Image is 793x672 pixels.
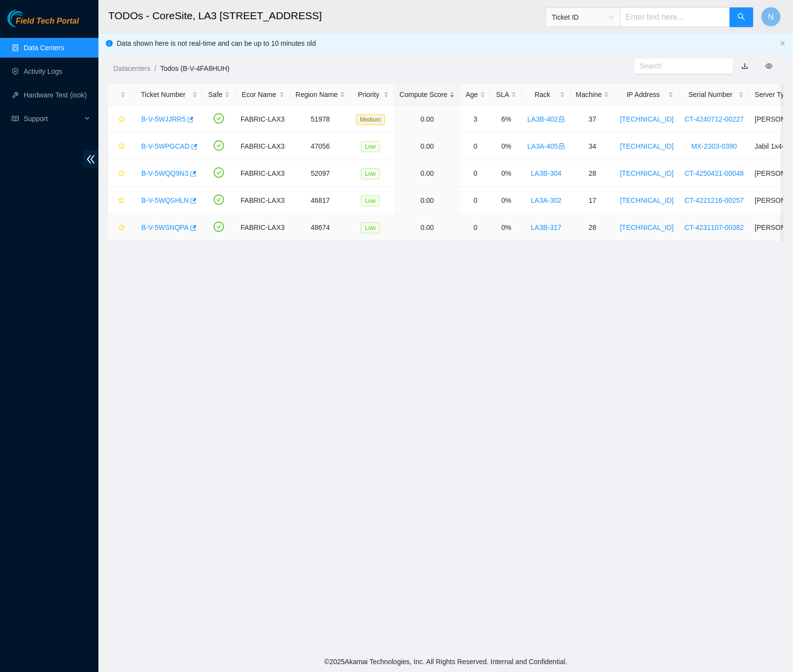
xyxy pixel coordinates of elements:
a: [TECHNICAL_ID] [620,115,673,123]
span: lock [558,143,565,150]
a: LA3A-405lock [527,142,565,150]
td: FABRIC-LAX3 [235,160,290,187]
a: LA3B-304 [531,169,561,177]
td: FABRIC-LAX3 [235,133,290,160]
span: Medium [356,114,385,125]
a: CT-4250421-00048 [684,169,744,177]
td: 0 [460,133,491,160]
span: double-left [83,150,98,168]
span: star [118,143,125,151]
td: 34 [571,133,615,160]
td: 51978 [290,106,350,133]
td: 0 [460,187,491,214]
td: 17 [571,187,615,214]
td: 48674 [290,214,350,241]
span: Low [361,223,380,233]
td: FABRIC-LAX3 [235,106,290,133]
button: star [114,111,126,127]
input: Enter text here... [620,7,730,27]
button: star [114,138,126,154]
td: 37 [571,106,615,133]
td: 28 [571,160,615,187]
td: FABRIC-LAX3 [235,187,290,214]
span: Low [361,168,380,179]
td: 0% [491,187,522,214]
td: FABRIC-LAX3 [235,214,290,241]
button: star [114,220,126,235]
a: Akamai TechnologiesField Tech Portal [7,18,79,31]
a: LA3A-302 [531,196,561,204]
a: LA3B-402lock [527,115,565,123]
a: B-V-5WPGCAD [141,142,190,150]
a: B-V-5WQSHLN [141,196,189,204]
a: [TECHNICAL_ID] [620,169,673,177]
td: 0.00 [394,214,460,241]
button: N [761,7,781,27]
span: Low [361,141,380,152]
footer: © 2025 Akamai Technologies, Inc. All Rights Reserved. Internal and Confidential. [98,651,793,672]
td: 28 [571,214,615,241]
a: B-V-5WQQ9N3 [141,169,189,177]
td: 0.00 [394,160,460,187]
a: CT-4231107-00382 [684,224,744,231]
td: 0% [491,133,522,160]
a: [TECHNICAL_ID] [620,196,673,204]
td: 0% [491,214,522,241]
td: 52097 [290,160,350,187]
a: Todos (B-V-4FA8HUH) [160,64,229,72]
span: eye [765,63,772,69]
td: 3 [460,106,491,133]
a: Activity Logs [24,67,63,75]
span: check-circle [214,140,224,151]
a: Hardware Test (isok) [24,91,87,99]
button: star [114,192,126,208]
span: N [768,11,774,23]
td: 0.00 [394,106,460,133]
span: star [118,224,125,232]
a: B-V-5WJJRR5 [141,115,186,123]
span: star [118,116,125,124]
td: 0% [491,160,522,187]
span: search [737,13,745,22]
span: / [154,64,156,72]
a: CT-4221216-00257 [684,196,744,204]
span: Ticket ID [552,10,614,25]
td: 46817 [290,187,350,214]
a: MX-2303-0390 [691,142,737,150]
a: B-V-5WSNQPA [141,224,189,231]
span: Support [24,109,82,128]
td: 0.00 [394,133,460,160]
button: search [730,7,753,27]
span: lock [558,116,565,123]
a: Data Centers [24,44,64,52]
span: Low [361,195,380,206]
a: download [741,62,748,70]
span: check-circle [214,194,224,205]
button: download [734,58,756,74]
a: CT-4240712-00227 [684,115,744,123]
span: check-circle [214,113,224,124]
a: LA3B-317 [531,224,561,231]
a: [TECHNICAL_ID] [620,224,673,231]
td: 0.00 [394,187,460,214]
a: [TECHNICAL_ID] [620,142,673,150]
td: 47056 [290,133,350,160]
span: Field Tech Portal [16,17,79,26]
span: check-circle [214,167,224,178]
span: read [12,115,19,122]
a: Datacenters [113,64,150,72]
td: 0 [460,214,491,241]
span: check-circle [214,222,224,232]
img: Akamai Technologies [7,10,50,27]
td: 6% [491,106,522,133]
button: star [114,165,126,181]
span: star [118,197,125,205]
button: close [780,40,786,47]
input: Search [640,61,720,71]
td: 0 [460,160,491,187]
span: star [118,170,125,178]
